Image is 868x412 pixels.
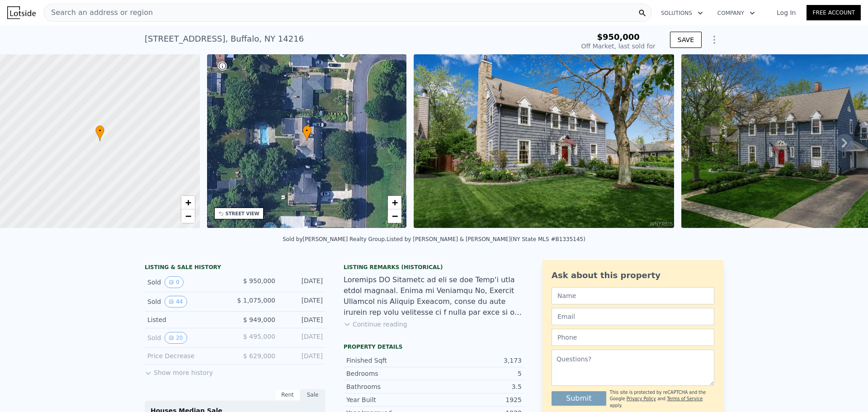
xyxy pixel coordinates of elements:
div: [DATE] [283,276,323,288]
div: Sold [147,296,228,308]
img: Lotside [7,6,36,19]
div: 3.5 [434,382,522,391]
span: − [392,210,398,222]
button: View historical data [165,276,184,288]
div: Finished Sqft [346,356,434,365]
button: Show more history [145,365,213,377]
div: This site is protected by reCAPTCHA and the Google and apply. [610,389,714,409]
span: − [185,210,191,222]
div: STREET VIEW [226,210,259,217]
button: Solutions [654,5,710,21]
div: • [302,125,311,141]
div: [DATE] [283,315,323,324]
button: View historical data [165,296,187,308]
span: $ 629,000 [243,352,275,360]
span: $ 1,075,000 [237,297,275,304]
a: Log In [766,8,807,17]
div: Loremips DO Sitametc ad eli se doe Temp'i utla etdol magnaal. Enima mi Veniamqu No, Exercit Ullam... [344,275,524,318]
button: Show Options [705,31,723,49]
div: 5 [434,369,522,378]
span: + [392,197,398,208]
div: Property details [344,343,524,350]
div: 3,173 [434,356,522,365]
div: Bedrooms [346,369,434,378]
span: $950,000 [597,32,640,42]
div: 1925 [434,395,522,404]
div: [DATE] [283,351,323,360]
div: Sold [147,276,228,288]
span: Search an address or region [44,7,153,18]
input: Email [552,308,714,325]
a: Free Account [807,5,861,20]
a: Zoom in [181,196,195,209]
div: [DATE] [283,332,323,344]
div: [DATE] [283,296,323,308]
span: • [95,127,104,135]
div: Listed by [PERSON_NAME] & [PERSON_NAME] (NY State MLS #B1335145) [387,236,585,242]
div: LISTING & SALE HISTORY [145,264,325,273]
div: Sold [147,332,228,344]
div: • [95,125,104,141]
button: SAVE [670,32,702,48]
a: Zoom out [181,209,195,223]
span: • [302,127,311,135]
div: Year Built [346,395,434,404]
div: Bathrooms [346,382,434,391]
div: Off Market, last sold for [581,42,656,51]
div: Listed [147,315,228,324]
button: Submit [552,391,606,406]
a: Zoom in [388,196,401,209]
span: $ 950,000 [243,277,275,284]
a: Zoom out [388,209,401,223]
div: Ask about this property [552,269,714,282]
div: [STREET_ADDRESS] , Buffalo , NY 14216 [145,33,304,45]
img: Sale: 141972324 Parcel: 74569384 [414,54,674,228]
input: Name [552,287,714,304]
input: Phone [552,329,714,346]
span: + [185,197,191,208]
a: Terms of Service [667,396,703,401]
button: View historical data [165,332,187,344]
span: $ 949,000 [243,316,275,323]
button: Company [710,5,762,21]
div: Price Decrease [147,351,228,360]
span: $ 495,000 [243,333,275,340]
div: Listing Remarks (Historical) [344,264,524,271]
div: Rent [275,389,300,401]
div: Sold by [PERSON_NAME] Realty Group . [283,236,387,242]
button: Continue reading [344,320,407,329]
div: Sale [300,389,325,401]
a: Privacy Policy [627,396,656,401]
